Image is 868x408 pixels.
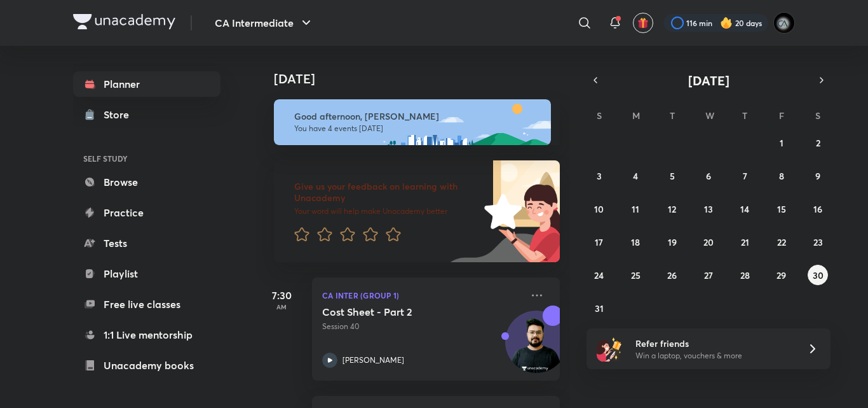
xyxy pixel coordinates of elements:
[597,336,622,362] img: referral
[73,261,220,286] a: Playlist
[73,14,175,29] img: Company Logo
[322,306,480,318] h5: Cost Sheet - Part 2
[73,71,220,97] a: Planner
[813,269,824,281] abbr: August 30, 2025
[808,132,828,153] button: August 2, 2025
[322,288,522,303] p: CA Inter (Group 1)
[597,170,602,182] abbr: August 3, 2025
[589,265,609,285] button: August 24, 2025
[595,236,603,248] abbr: August 17, 2025
[294,206,480,216] p: Your word will help make Unacademy better
[73,322,220,348] a: 1:1 Live mentorship
[589,232,609,252] button: August 17, 2025
[704,269,713,281] abbr: August 27, 2025
[771,199,792,219] button: August 15, 2025
[625,265,646,285] button: August 25, 2025
[73,200,220,225] a: Practice
[294,111,539,122] h6: Good afternoon, [PERSON_NAME]
[589,165,609,186] button: August 3, 2025
[73,353,220,378] a: Unacademy books
[441,160,560,262] img: feedback_image
[597,109,602,122] abbr: Sunday
[773,12,795,34] img: poojita Agrawal
[742,109,747,122] abbr: Thursday
[207,10,322,36] button: CA Intermediate
[776,269,786,281] abbr: August 29, 2025
[73,169,220,195] a: Browse
[741,236,749,248] abbr: August 21, 2025
[813,236,823,248] abbr: August 23, 2025
[294,123,539,134] p: You have 4 events [DATE]
[73,148,220,169] h6: SELF STUDY
[698,199,719,219] button: August 13, 2025
[662,199,682,219] button: August 12, 2025
[631,236,640,248] abbr: August 18, 2025
[698,232,719,252] button: August 20, 2025
[73,230,220,256] a: Tests
[506,318,567,379] img: Avatar
[815,109,820,122] abbr: Saturday
[633,13,653,33] button: avatar
[322,321,522,332] p: Session 40
[632,203,639,215] abbr: August 11, 2025
[670,109,675,122] abbr: Tuesday
[816,137,820,149] abbr: August 2, 2025
[662,165,682,186] button: August 5, 2025
[256,288,307,303] h5: 7:30
[274,71,573,87] h4: [DATE]
[667,269,677,281] abbr: August 26, 2025
[698,265,719,285] button: August 27, 2025
[808,265,828,285] button: August 30, 2025
[706,170,711,182] abbr: August 6, 2025
[594,269,604,281] abbr: August 24, 2025
[73,102,220,127] a: Store
[771,165,792,186] button: August 8, 2025
[815,170,820,182] abbr: August 9, 2025
[632,109,640,122] abbr: Monday
[256,303,307,311] p: AM
[662,232,682,252] button: August 19, 2025
[698,165,719,186] button: August 6, 2025
[779,109,784,122] abbr: Friday
[771,265,792,285] button: August 29, 2025
[735,165,755,186] button: August 7, 2025
[808,232,828,252] button: August 23, 2025
[635,337,792,350] h6: Refer friends
[703,236,714,248] abbr: August 20, 2025
[294,181,480,204] h6: Give us your feedback on learning with Unacademy
[73,292,220,317] a: Free live classes
[771,132,792,153] button: August 1, 2025
[771,232,792,252] button: August 22, 2025
[274,99,551,145] img: afternoon
[635,350,792,362] p: Win a laptop, vouchers & more
[104,107,137,122] div: Store
[625,199,646,219] button: August 11, 2025
[604,71,813,89] button: [DATE]
[637,17,649,29] img: avatar
[662,265,682,285] button: August 26, 2025
[625,232,646,252] button: August 18, 2025
[631,269,641,281] abbr: August 25, 2025
[735,265,755,285] button: August 28, 2025
[720,17,733,29] img: streak
[633,170,638,182] abbr: August 4, 2025
[813,203,822,215] abbr: August 16, 2025
[780,137,783,149] abbr: August 1, 2025
[670,170,675,182] abbr: August 5, 2025
[740,203,749,215] abbr: August 14, 2025
[589,199,609,219] button: August 10, 2025
[777,236,786,248] abbr: August 22, 2025
[740,269,750,281] abbr: August 28, 2025
[668,203,676,215] abbr: August 12, 2025
[595,302,604,314] abbr: August 31, 2025
[779,170,784,182] abbr: August 8, 2025
[735,232,755,252] button: August 21, 2025
[743,170,747,182] abbr: August 7, 2025
[705,109,714,122] abbr: Wednesday
[589,298,609,318] button: August 31, 2025
[808,199,828,219] button: August 16, 2025
[342,355,404,366] p: [PERSON_NAME]
[735,199,755,219] button: August 14, 2025
[688,72,729,89] span: [DATE]
[808,165,828,186] button: August 9, 2025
